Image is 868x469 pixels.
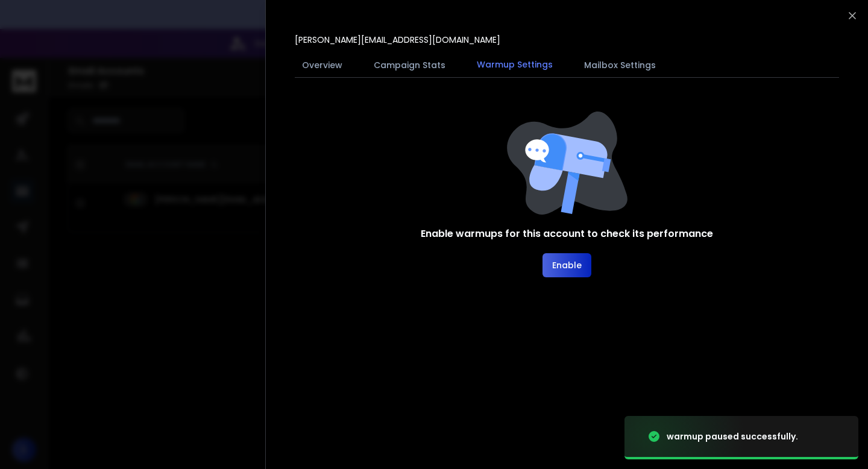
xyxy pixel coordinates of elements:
[366,52,453,78] button: Campaign Stats
[507,112,627,215] img: image
[295,34,500,46] p: [PERSON_NAME][EMAIL_ADDRESS][DOMAIN_NAME]
[667,430,798,442] div: warmup paused successfully.
[542,253,591,277] button: Enable
[295,52,350,78] button: Overview
[577,52,663,78] button: Mailbox Settings
[421,227,713,241] h1: Enable warmups for this account to check its performance
[470,51,560,79] button: Warmup Settings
